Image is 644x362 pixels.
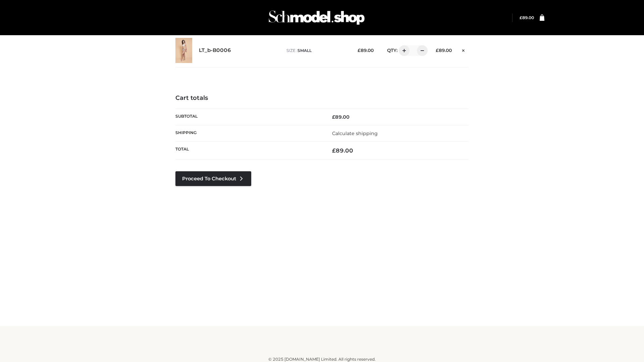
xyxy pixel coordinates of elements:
span: £ [520,15,522,20]
span: £ [358,48,361,53]
span: £ [436,48,439,53]
th: Shipping [175,125,322,141]
a: Proceed to Checkout [175,171,251,186]
span: £ [332,114,335,120]
a: Remove this item [459,45,469,54]
div: QTY: [380,45,425,56]
h4: Cart totals [175,95,469,102]
a: LT_b-B0006 [199,47,231,54]
p: size : [286,48,347,54]
th: Subtotal [175,109,322,125]
a: £89.00 [520,15,534,20]
img: LT_b-B0006 - SMALL [175,38,192,63]
span: SMALL [298,48,312,53]
a: Calculate shipping [332,130,378,136]
span: £ [332,147,336,154]
img: Schmodel Admin 964 [266,4,367,31]
bdi: 89.00 [520,15,534,20]
bdi: 89.00 [436,48,452,53]
bdi: 89.00 [358,48,374,53]
bdi: 89.00 [332,114,350,120]
bdi: 89.00 [332,147,353,154]
th: Total [175,142,322,160]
